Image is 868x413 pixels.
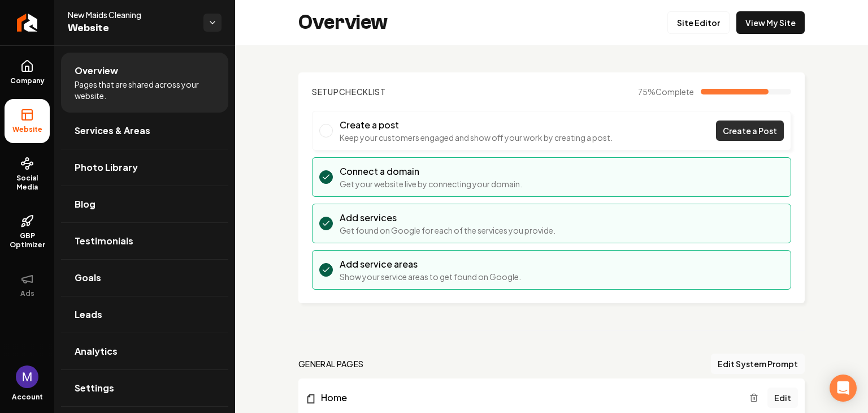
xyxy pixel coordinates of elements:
[75,308,102,321] span: Leads
[5,50,50,94] a: Company
[6,76,49,85] span: Company
[5,205,50,259] a: GBP Optimizer
[340,165,522,178] h3: Connect a domain
[75,381,114,395] span: Settings
[68,9,194,20] span: New Maids Cleaning
[16,365,38,388] img: Maria Eugenia Ruiz Burgos
[61,113,228,149] a: Services & Areas
[61,370,228,406] a: Settings
[68,20,194,36] span: Website
[16,365,38,388] button: Open user button
[340,271,521,282] p: Show your service areas to get found on Google.
[61,149,228,186] a: Photo Library
[305,391,749,405] a: Home
[12,393,43,402] span: Account
[340,118,613,132] h3: Create a post
[61,333,228,369] a: Analytics
[298,358,364,369] h2: general pages
[736,11,805,34] a: View My Site
[75,271,101,285] span: Goals
[340,211,555,225] h3: Add services
[340,132,613,143] p: Keep your customers engaged and show off your work by creating a post.
[312,87,339,97] span: Setup
[656,87,694,97] span: Complete
[75,345,118,358] span: Analytics
[61,260,228,296] a: Goals
[61,223,228,259] a: Testimonials
[8,125,47,134] span: Website
[61,296,228,333] a: Leads
[5,174,50,192] span: Social Media
[5,148,50,201] a: Social Media
[75,79,215,101] span: Pages that are shared across your website.
[298,11,388,34] h2: Overview
[711,354,805,374] button: Edit System Prompt
[75,197,96,211] span: Blog
[61,186,228,222] a: Blog
[340,257,521,271] h3: Add service areas
[5,263,50,307] button: Ads
[75,124,150,137] span: Services & Areas
[830,375,857,402] div: Open Intercom Messenger
[16,289,39,298] span: Ads
[340,225,555,236] p: Get found on Google for each of the services you provide.
[667,11,730,34] a: Site Editor
[723,125,777,137] span: Create a Post
[767,388,798,408] a: Edit
[75,234,133,248] span: Testimonials
[75,64,118,78] span: Overview
[312,86,386,97] h2: Checklist
[17,14,38,32] img: Rebolt Logo
[716,121,784,141] a: Create a Post
[638,86,694,97] span: 75 %
[75,161,138,174] span: Photo Library
[340,178,522,190] p: Get your website live by connecting your domain.
[5,231,50,249] span: GBP Optimizer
